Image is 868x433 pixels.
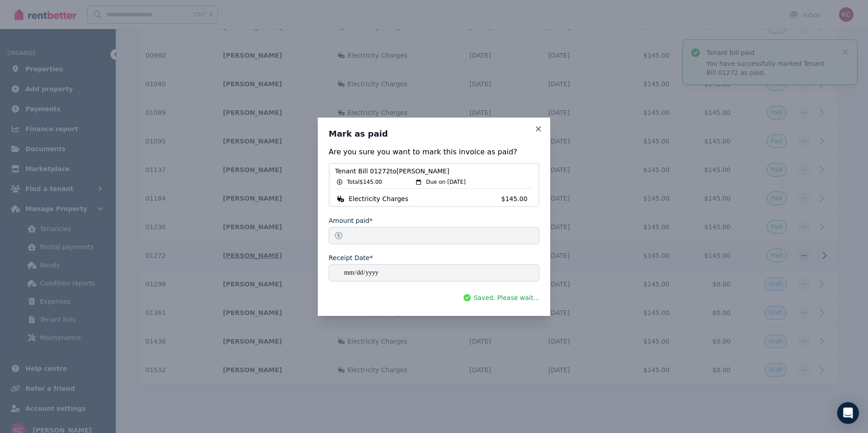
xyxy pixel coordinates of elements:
span: Saved. Please wait... [473,293,539,302]
span: Electricity Charges [349,194,409,203]
label: Amount paid* [329,216,373,225]
span: $145.00 [501,194,533,203]
label: Receipt Date* [329,253,373,262]
span: Total $145.00 [347,178,382,186]
p: Are you sure you want to mark this invoice as paid? [329,147,539,157]
span: Tenant Bill 01272 to [PERSON_NAME] [335,167,533,176]
div: Open Intercom Messenger [837,402,859,424]
span: Due on [DATE] [426,178,465,186]
h3: Mark as paid [329,128,539,139]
